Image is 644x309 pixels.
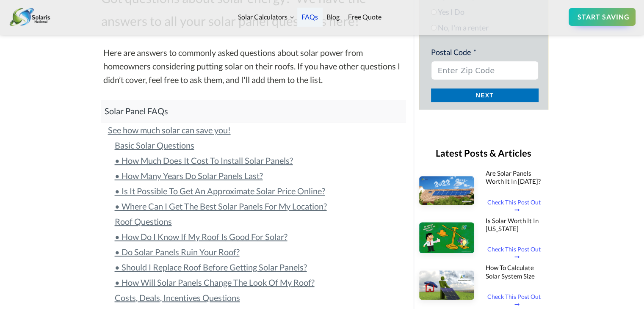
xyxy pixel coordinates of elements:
[115,199,327,214] a: • Where Can I Get The Best Solar Panels For My Location?
[105,103,168,119] div: Solar Panel FAQs
[234,8,298,27] a: Solar Calculators
[115,229,287,244] a: • How Do I Know If My Roof Is Good For Solar?
[115,153,293,168] a: • How Much Does It Cost To Install Solar Panels?
[115,138,194,153] a: Basic Solar Questions
[419,264,474,306] a: This article is to help estimate the correct size of your solar panel system to provide sufficien...
[487,197,541,207] div: Are Solar Panels Worth It In 2022?
[115,183,325,199] a: • Is It Possible To Get An Approximate Solar Price Online?
[108,122,231,138] a: See how much solar can save you!
[431,61,539,80] input: Postal Code
[8,4,51,30] img: Solaris National logo
[486,291,548,307] a: This article is to help estimate the correct size of your solar panel system to provide sufficien...
[486,217,548,233] span: Is Solar Worth It In [US_STATE]
[344,8,386,27] a: Free Quote
[115,290,240,305] a: Costs, Deals, Incentives Questions
[322,8,344,27] a: Blog
[297,8,322,27] a: FAQs
[486,169,548,186] span: Are Solar Panels Worth It In [DATE]?
[419,217,474,259] a: Have you been thinking about putting solar panels on your Texas home? Texas has one of the best s...
[115,214,172,229] a: Roof Questions
[486,244,548,259] a: Have you been thinking about putting solar panels on your Texas home? Texas has one of the best s...
[486,197,548,212] a: Is 2022 the best time to put solar panels on your roof? Are Solar Panels Worth It In 2022? To und...
[486,264,548,280] span: How To Calculate Solar System Size
[578,11,630,23] div: START SAVING
[115,244,240,259] a: • Do Solar Panels Ruin Your Roof?
[101,32,406,100] div: Here are answers to commonly asked questions about solar power from homeowners considering puttin...
[115,168,263,183] a: • How Many Years Do Solar Panels Last?
[419,222,474,253] img: Is it worth it to go solar in Texas by SolarisNational.com
[419,169,474,212] a: Is 2022 the best time to put solar panels on your roof? Are Solar Panels Worth It In 2022? To und...
[419,176,474,205] img: Are Solar Panels Worth It In 2022 by solarisnational.com (3)
[569,8,636,26] a: START SAVING
[436,147,531,159] strong: Latest Posts & Articles
[115,259,307,275] a: • Should I Replace Roof Before Getting Solar Panels?
[419,270,474,299] img: go solar like this guy with SolarisNational.com
[431,45,476,59] label: Postal Code
[487,244,541,254] div: Is Solar Worth It In Texas
[431,88,539,102] button: Next
[115,275,315,290] a: • How Will Solar Panels Change The Look Of My Roof?
[487,291,541,302] div: How To Calculate Solar System Size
